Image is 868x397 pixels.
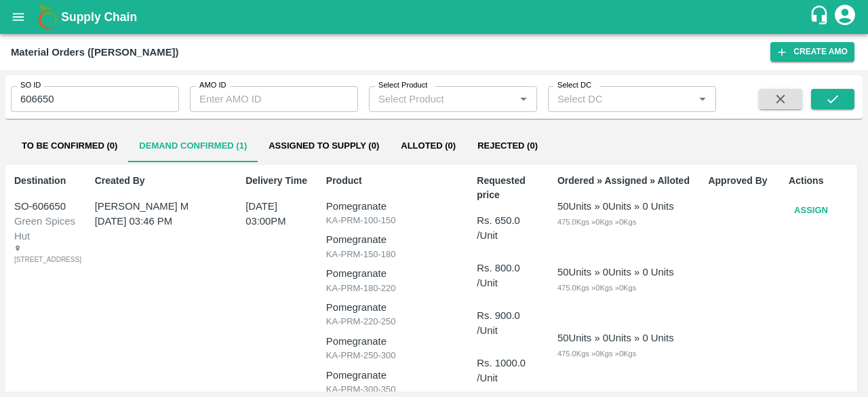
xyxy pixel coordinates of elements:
[61,10,137,24] b: Supply Chain
[557,199,674,214] div: 50 Units » 0 Units » 0 Units
[326,214,462,227] p: KA-PRM-100-150
[326,174,462,188] p: Product
[95,214,214,229] p: [DATE] 03:46 PM
[326,199,462,214] p: Pomegranate
[326,266,462,281] p: Pomegranate
[14,244,52,265] div: [STREET_ADDRESS]
[557,218,636,226] span: 475.0 Kgs » 0 Kgs » 0 Kgs
[128,130,258,162] button: Demand Confirmed (1)
[694,90,711,108] button: Open
[708,174,773,188] p: Approved By
[199,80,226,91] label: AMO ID
[61,7,809,26] a: Supply Chain
[789,199,833,223] button: Assign
[14,174,79,188] p: Destination
[557,80,591,91] label: Select DC
[557,265,674,280] div: 50 Units » 0 Units » 0 Units
[326,334,462,349] p: Pomegranate
[378,80,427,91] label: Select Product
[557,174,693,188] p: Ordered » Assigned » Alloted
[14,214,77,244] div: Green Spices Hut
[245,199,294,229] p: [DATE] 03:00PM
[245,174,311,188] p: Delivery Time
[477,356,542,386] p: Rs. 1000.0 /Unit
[557,330,674,345] div: 50 Units » 0 Units » 0 Units
[390,130,467,162] button: Alloted (0)
[326,383,462,396] p: KA-PRM-300-350
[326,232,462,247] p: Pomegranate
[20,80,41,91] label: SO ID
[477,308,542,339] p: Rs. 900.0 /Unit
[34,3,61,31] img: logo
[833,3,857,31] div: account of current user
[95,199,214,214] p: [PERSON_NAME] M
[190,86,358,112] input: Enter AMO ID
[258,130,390,162] button: Assigned to Supply (0)
[477,261,542,291] p: Rs. 800.0 /Unit
[11,43,178,61] div: Material Orders ([PERSON_NAME])
[95,174,231,188] p: Created By
[3,1,34,33] button: open drawer
[467,130,549,162] button: Rejected (0)
[326,282,462,295] p: KA-PRM-180-220
[373,90,511,108] input: Select Product
[552,90,672,108] input: Select DC
[326,300,462,315] p: Pomegranate
[770,42,854,62] button: Create AMO
[515,90,532,108] button: Open
[477,174,542,202] p: Requested price
[557,349,636,358] span: 475.0 Kgs » 0 Kgs » 0 Kgs
[11,86,179,112] input: Enter SO ID
[11,130,128,162] button: To Be Confirmed (0)
[789,174,854,188] p: Actions
[477,213,542,244] p: Rs. 650.0 /Unit
[14,199,77,214] div: SO-606650
[557,284,636,292] span: 475.0 Kgs » 0 Kgs » 0 Kgs
[326,368,462,383] p: Pomegranate
[326,315,462,328] p: KA-PRM-220-250
[326,349,462,362] p: KA-PRM-250-300
[809,5,833,29] div: customer-support
[326,248,462,261] p: KA-PRM-150-180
